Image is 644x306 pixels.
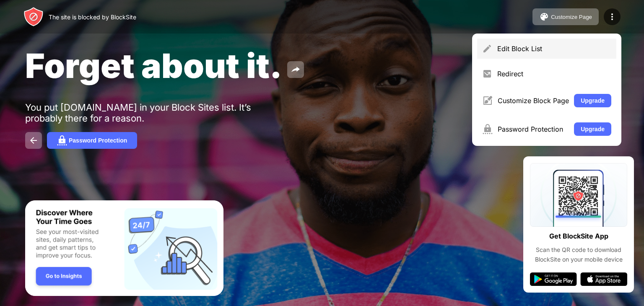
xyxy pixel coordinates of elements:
img: pallet.svg [539,12,549,22]
div: Customize Block Page [498,96,569,105]
img: back.svg [29,135,39,145]
div: Redirect [497,70,611,78]
button: Customize Page [532,8,599,25]
img: password.svg [57,135,67,145]
div: Customize Page [551,14,592,20]
img: header-logo.svg [23,7,44,27]
div: Password Protection [69,137,127,144]
button: Upgrade [574,122,611,136]
div: Get BlockSite App [549,230,608,242]
img: menu-customize.svg [482,96,493,106]
div: Edit Block List [497,44,611,53]
img: google-play.svg [530,272,577,286]
img: menu-pencil.svg [482,44,492,54]
img: qrcode.svg [530,163,627,227]
img: menu-icon.svg [607,12,617,22]
div: Password Protection [498,125,569,133]
div: You put [DOMAIN_NAME] in your Block Sites list. It’s probably there for a reason. [25,102,284,124]
button: Password Protection [47,132,137,149]
img: app-store.svg [580,272,627,286]
iframe: Banner [25,200,223,296]
img: share.svg [291,65,301,75]
img: menu-password.svg [482,124,493,134]
div: The site is blocked by BlockSite [49,13,136,21]
button: Upgrade [574,94,611,107]
span: Forget about it. [25,45,282,86]
img: menu-redirect.svg [482,69,492,79]
div: Scan the QR code to download BlockSite on your mobile device [530,245,627,264]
